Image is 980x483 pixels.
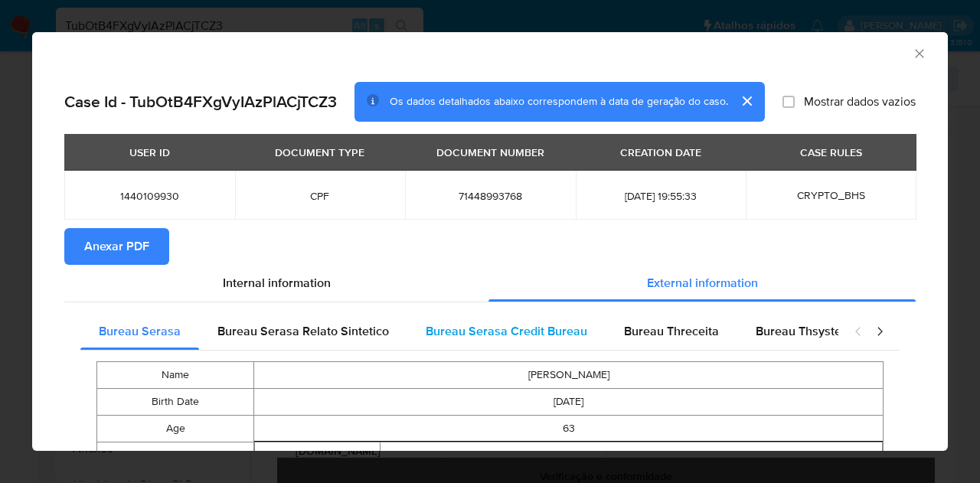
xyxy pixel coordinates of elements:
[797,188,865,203] span: CRYPTO_BHS
[266,139,374,165] div: DOCUMENT TYPE
[381,442,883,469] td: CPF
[804,94,916,109] span: Mostrar dados vazios
[912,46,926,60] button: Fechar a janela
[624,322,719,340] span: Bureau Threceita
[791,139,871,165] div: CASE RULES
[83,189,217,203] span: 1440109930
[120,139,179,165] div: USER ID
[97,416,254,442] td: Age
[64,228,169,265] button: Anexar PDF
[756,322,851,340] span: Bureau Thsystem
[611,139,710,165] div: CREATION DATE
[647,274,758,292] span: External information
[782,96,795,108] input: Mostrar dados vazios
[254,362,884,389] td: [PERSON_NAME]
[427,139,554,165] div: DOCUMENT NUMBER
[728,83,765,119] button: cerrar
[254,416,884,442] td: 63
[84,230,149,263] span: Anexar PDF
[423,189,557,203] span: 71448993768
[64,92,337,112] h2: Case Id - TubOtB4FXgVyIAzPlACjTCZ3
[64,265,916,302] div: Detailed info
[223,274,331,292] span: Internal information
[217,322,389,340] span: Bureau Serasa Relato Sintetico
[97,389,254,416] td: Birth Date
[255,442,381,469] td: Type
[254,389,884,416] td: [DATE]
[253,189,387,203] span: CPF
[32,32,948,451] div: closure-recommendation-modal
[80,313,838,350] div: Detailed external info
[99,322,181,340] span: Bureau Serasa
[426,322,587,340] span: Bureau Serasa Credit Bureau
[390,94,728,109] span: Os dados detalhados abaixo correspondem à data de geração do caso.
[97,362,254,389] td: Name
[594,189,728,203] span: [DATE] 19:55:33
